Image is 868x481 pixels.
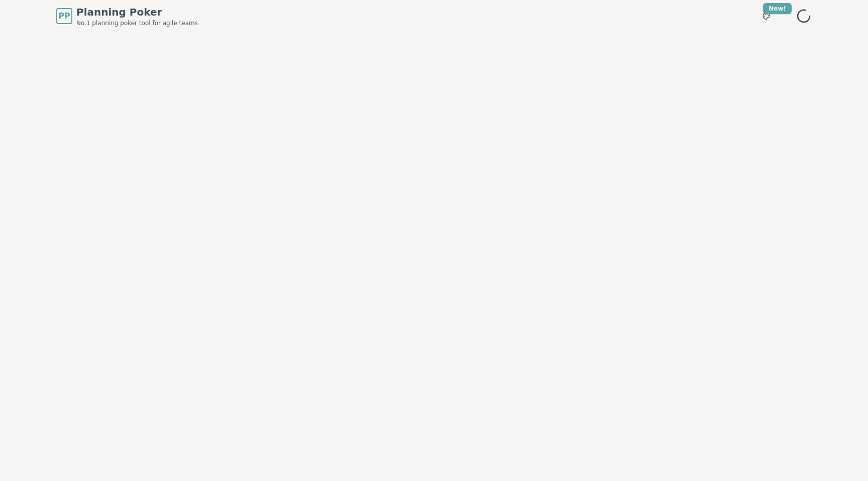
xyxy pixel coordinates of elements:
span: Planning Poker [76,5,198,19]
span: No.1 planning poker tool for agile teams [76,19,198,27]
span: PP [58,10,70,22]
button: New! [757,7,776,25]
a: PPPlanning PokerNo.1 planning poker tool for agile teams [56,5,198,27]
div: New! [763,3,792,14]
